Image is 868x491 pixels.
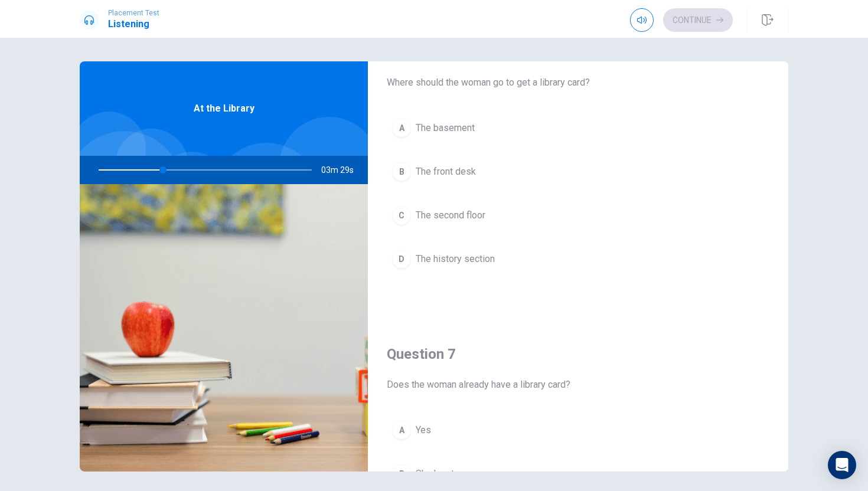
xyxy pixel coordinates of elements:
button: AYes [387,415,769,445]
div: Open Intercom Messenger [828,451,856,479]
span: Does the woman already have a library card? [387,378,769,392]
h4: Question 7 [387,345,769,364]
span: At the Library [194,102,254,116]
button: CThe second floor [387,201,769,230]
div: A [392,119,411,138]
span: 03m 29s [321,156,363,184]
button: BThe front desk [387,157,769,186]
span: Yes [416,423,431,437]
div: D [392,250,411,269]
div: B [392,464,411,483]
span: The front desk [416,165,476,179]
img: At the Library [80,184,368,472]
button: BShe has two [387,459,769,489]
span: Placement Test [108,9,159,17]
div: C [392,206,411,225]
span: Where should the woman go to get a library card? [387,76,769,90]
span: The second floor [416,208,485,222]
button: AThe basement [387,113,769,143]
div: B [392,162,411,181]
button: DThe history section [387,244,769,274]
span: She has two [416,467,466,481]
span: The history section [416,252,495,266]
span: The basement [416,121,475,135]
div: A [392,421,411,440]
h1: Listening [108,17,159,31]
